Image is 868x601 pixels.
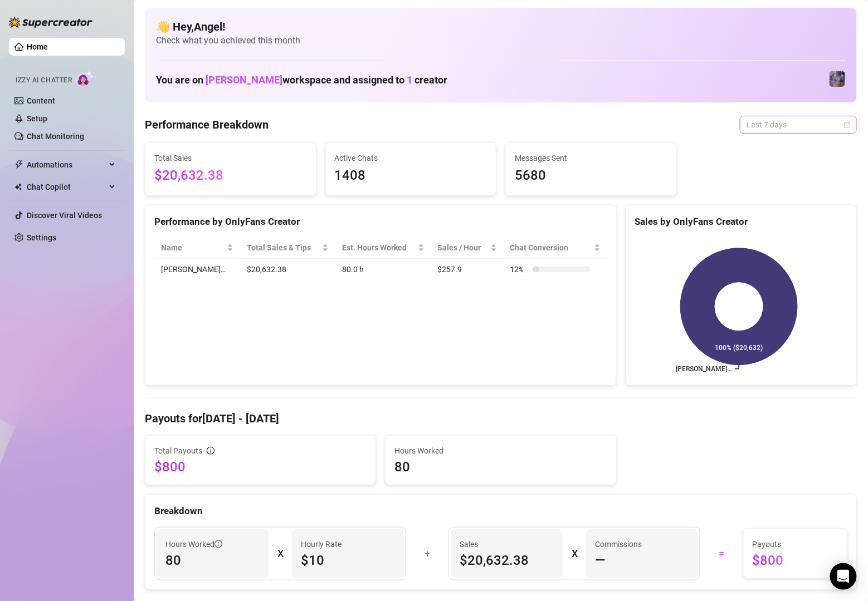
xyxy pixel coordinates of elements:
[154,237,240,259] th: Name
[27,96,55,105] a: Content
[595,551,606,569] span: —
[515,152,667,164] span: Messages Sent
[27,211,102,220] a: Discover Viral Videos
[214,540,222,548] span: info-circle
[156,74,447,86] h1: You are on workspace and assigned to creator
[676,365,732,373] text: [PERSON_NAME]…
[9,17,92,28] img: logo-BBDzfeDw.svg
[27,114,47,123] a: Setup
[207,447,214,455] span: info-circle
[707,545,737,563] div: =
[27,233,56,242] a: Settings
[16,75,72,86] span: Izzy AI Chatter
[154,445,202,457] span: Total Payouts
[165,551,260,569] span: 80
[753,538,838,550] span: Payouts
[145,117,269,132] h4: Performance Breakdown
[510,263,528,275] span: 12 %
[510,242,592,254] span: Chat Conversion
[438,242,488,254] span: Sales / Hour
[830,563,857,590] div: Open Intercom Messenger
[335,259,431,280] td: 80.0 h
[165,538,222,550] span: Hours Worked
[335,152,487,164] span: Active Chats
[206,74,282,86] span: [PERSON_NAME]
[431,237,504,259] th: Sales / Hour
[27,42,48,51] a: Home
[156,35,846,47] span: Check what you achieved this month
[431,259,504,280] td: $257.9
[27,156,106,174] span: Automations
[154,259,240,280] td: [PERSON_NAME]…
[413,545,442,563] div: +
[747,116,850,133] span: Last 7 days
[240,237,335,259] th: Total Sales & Tips
[407,74,412,86] span: 1
[277,545,283,563] div: X
[595,538,642,550] article: Commissions
[504,237,607,259] th: Chat Conversion
[460,551,554,569] span: $20,632.38
[161,242,225,254] span: Name
[572,545,577,563] div: X
[394,445,607,457] span: Hours Worked
[240,259,335,280] td: $20,632.38
[154,165,307,186] span: $20,632.38
[154,214,607,229] div: Performance by OnlyFans Creator
[830,71,845,87] img: Jaylie
[154,458,367,476] span: $800
[14,160,23,169] span: thunderbolt
[394,458,607,476] span: 80
[27,132,84,141] a: Chat Monitoring
[753,551,838,569] span: $800
[301,551,395,569] span: $10
[145,411,857,426] h4: Payouts for [DATE] - [DATE]
[635,214,847,229] div: Sales by OnlyFans Creator
[14,183,22,191] img: Chat Copilot
[156,19,846,35] h4: 👋 Hey, Angel !
[27,178,106,196] span: Chat Copilot
[335,165,487,186] span: 1408
[76,71,94,87] img: AI Chatter
[301,538,342,550] article: Hourly Rate
[154,504,847,519] div: Breakdown
[154,152,307,164] span: Total Sales
[844,121,851,128] span: calendar
[342,242,416,254] div: Est. Hours Worked
[515,165,667,186] span: 5680
[247,242,320,254] span: Total Sales & Tips
[460,538,554,550] span: Sales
